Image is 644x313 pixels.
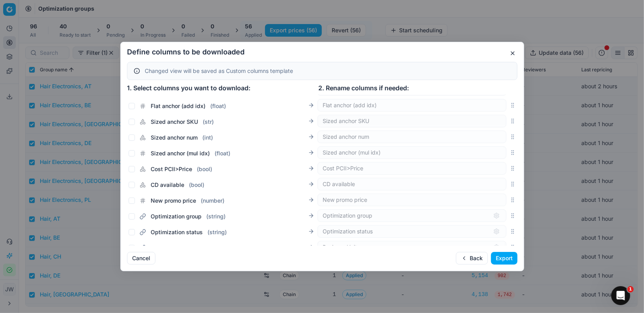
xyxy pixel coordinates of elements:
span: Sized anchor num [151,134,198,142]
span: Sized anchor (mul idx) [151,149,210,157]
span: ( int ) [202,134,213,142]
span: Optimization status [151,228,203,236]
span: ( string ) [207,228,227,236]
span: ( array ) [195,244,212,252]
span: Sized anchor SKU [151,118,198,126]
div: 1. Select columns you want to download: [127,83,318,93]
button: Cancel [127,252,155,265]
span: ( str ) [203,118,214,126]
span: CD available [151,181,184,189]
span: ( float ) [210,102,226,110]
h2: Define columns to be downloaded [127,48,517,56]
span: Business Units [151,244,190,252]
span: 1 [627,286,634,293]
span: ( bool ) [197,165,212,173]
span: Optimization group [151,212,202,220]
span: ( string ) [206,212,226,220]
span: New promo price [151,197,196,205]
div: Changed view will be saved as Custom columns template [145,67,511,75]
span: Cost PCII>Price [151,165,192,173]
span: Flat anchor (add idx) [151,102,205,110]
button: Back [456,252,488,265]
span: ( number ) [201,197,224,205]
div: 2. Rename columns if needed: [318,83,510,93]
span: ( float ) [215,149,230,157]
iframe: Intercom live chat [611,286,630,305]
span: ( bool ) [189,181,204,189]
button: Export [491,252,517,265]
